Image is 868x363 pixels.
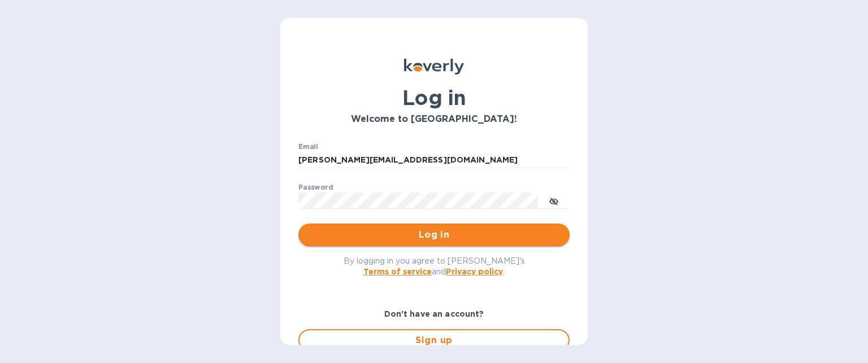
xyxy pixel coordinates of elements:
input: Enter email address [298,152,570,169]
span: Log in [307,228,561,242]
button: toggle password visibility [542,189,565,212]
label: Password [298,184,333,191]
img: Koverly [404,59,464,75]
label: Email [298,143,318,150]
span: Sign up [309,334,559,347]
h1: Log in [298,86,570,110]
b: Don't have an account? [384,309,484,318]
a: Terms of service [363,267,432,276]
button: Sign up [298,329,570,352]
button: Log in [298,224,570,246]
h3: Welcome to [GEOGRAPHIC_DATA]! [298,114,570,125]
a: Privacy policy [446,267,503,276]
span: By logging in you agree to [PERSON_NAME]'s and . [344,256,525,276]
